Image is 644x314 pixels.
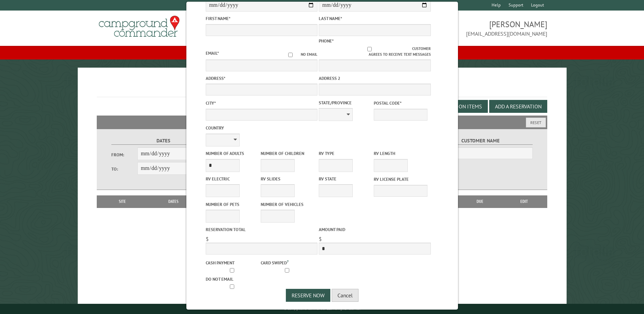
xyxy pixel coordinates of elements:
button: Reset [526,118,546,127]
span: $ [319,235,322,242]
label: RV Electric [205,176,259,182]
label: Number of Pets [205,201,259,208]
label: From: [111,152,137,158]
label: Email [205,50,219,56]
label: Cash payment [205,260,259,266]
label: Number of Vehicles [260,201,314,208]
h2: Filters [97,116,547,128]
button: Reserve Now [286,289,330,302]
h1: Reservations [97,78,547,97]
label: Customer Name [429,137,532,145]
input: No email [280,53,301,57]
label: Customer agrees to receive text messages [319,46,430,57]
label: Dates [111,137,215,145]
label: Reservation Total [205,226,317,233]
label: State/Province [319,100,372,106]
label: City [205,100,317,106]
th: Site [100,195,144,208]
button: Edit Add-on Items [429,100,488,113]
label: Number of Children [260,150,314,157]
label: No email [280,52,317,57]
label: Card swiped [260,259,314,266]
label: Address [205,75,317,82]
label: Number of Adults [205,150,259,157]
label: Last Name [319,15,430,22]
th: Edit [501,195,547,208]
button: Add a Reservation [489,100,547,113]
input: Customer agrees to receive text messages [327,47,412,51]
label: Country [205,125,317,131]
label: RV License Plate [374,176,427,182]
label: Postal Code [374,100,427,106]
small: © Campground Commander LLC. All rights reserved. [284,307,361,311]
button: Cancel [332,289,358,302]
a: ? [287,259,288,264]
label: RV State [319,176,372,182]
label: Do not email [205,276,259,282]
img: Campground Commander [97,13,182,40]
label: Phone [319,38,334,44]
label: Address 2 [319,75,430,82]
label: RV Type [319,150,372,157]
th: Dates [145,195,203,208]
label: RV Slides [260,176,314,182]
label: RV Length [374,150,427,157]
label: Amount paid [319,226,430,233]
th: Due [459,195,501,208]
span: $ [205,235,208,242]
label: To: [111,166,137,172]
label: First Name [205,15,317,22]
